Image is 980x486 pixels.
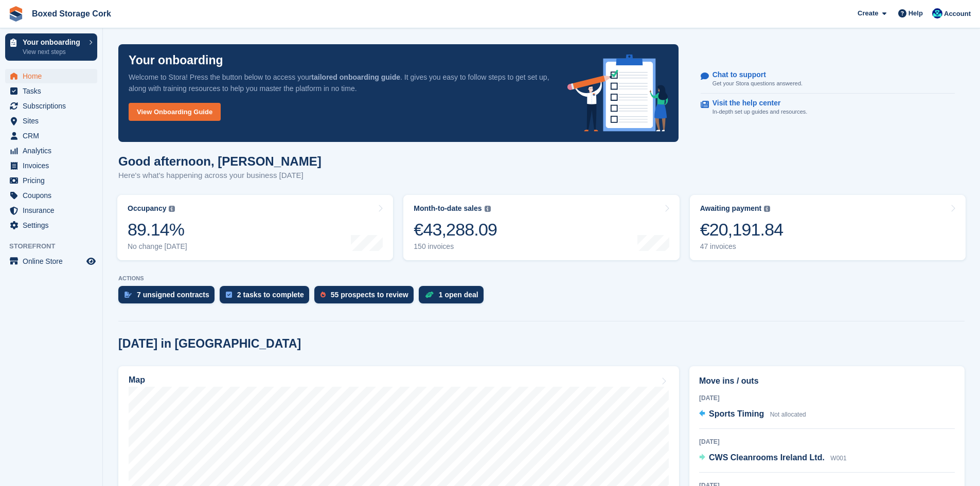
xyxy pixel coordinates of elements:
[128,242,187,251] div: No change [DATE]
[403,195,679,260] a: Month-to-date sales €43,288.09 150 invoices
[944,9,971,19] span: Account
[23,47,84,57] p: View next steps
[128,219,187,240] div: 89.14%
[129,375,145,385] h2: Map
[226,292,232,298] img: task-75834270c22a3079a89374b754ae025e5fb1db73e45f91037f5363f120a921f8.svg
[699,393,955,403] div: [DATE]
[23,39,84,46] p: Your onboarding
[699,437,955,446] div: [DATE]
[485,206,491,212] img: icon-info-grey-7440780725fd019a000dd9b08b2336e03edf1995a4989e88bcd33f0948082b44.svg
[830,455,846,462] span: W001
[567,55,668,132] img: onboarding-info-6c161a55d2c0e0a8cae90662b2fe09162a5109e8cc188191df67fb4f79e88e88.svg
[23,84,84,98] span: Tasks
[5,203,97,218] a: menu
[709,409,764,418] span: Sports Timing
[23,203,84,218] span: Insurance
[414,204,482,213] div: Month-to-date sales
[908,8,923,19] span: Help
[712,79,803,88] p: Get your Stora questions answered.
[701,65,955,94] a: Chat to support Get your Stora questions answered.
[5,114,97,128] a: menu
[700,242,783,251] div: 47 invoices
[220,286,314,309] a: 2 tasks to complete
[5,188,97,203] a: menu
[237,291,304,299] div: 2 tasks to complete
[5,69,97,83] a: menu
[712,99,799,107] p: Visit the help center
[118,170,322,182] p: Here's what's happening across your business [DATE]
[117,195,393,260] a: Occupancy 89.14% No change [DATE]
[314,286,419,309] a: 55 prospects to review
[5,158,97,173] a: menu
[699,408,806,421] a: Sports Timing Not allocated
[5,143,97,158] a: menu
[23,158,84,173] span: Invoices
[764,206,770,212] img: icon-info-grey-7440780725fd019a000dd9b08b2336e03edf1995a4989e88bcd33f0948082b44.svg
[700,219,783,240] div: €20,191.84
[129,103,221,121] a: View Onboarding Guide
[690,195,966,260] a: Awaiting payment €20,191.84 47 invoices
[23,218,84,232] span: Settings
[712,107,808,116] p: In-depth set up guides and resources.
[712,70,794,79] p: Chat to support
[414,242,497,251] div: 150 invoices
[5,254,97,268] a: menu
[701,94,955,121] a: Visit the help center In-depth set up guides and resources.
[124,292,132,298] img: contract_signature_icon-13c848040528278c33f63329250d36e43548de30e8caae1d1a13099fd9432cc5.svg
[23,188,84,203] span: Coupons
[23,173,84,188] span: Pricing
[425,291,434,298] img: deal-1b604bf984904fb50ccaf53a9ad4b4a5d6e5aea283cecdc64d6e3604feb123c2.svg
[5,173,97,188] a: menu
[129,55,223,66] p: Your onboarding
[137,291,209,299] div: 7 unsigned contracts
[5,218,97,232] a: menu
[169,206,175,212] img: icon-info-grey-7440780725fd019a000dd9b08b2336e03edf1995a4989e88bcd33f0948082b44.svg
[5,129,97,143] a: menu
[414,219,497,240] div: €43,288.09
[331,291,408,299] div: 55 prospects to review
[23,143,84,158] span: Analytics
[699,452,847,465] a: CWS Cleanrooms Ireland Ltd. W001
[770,411,806,418] span: Not allocated
[311,73,400,81] strong: tailored onboarding guide
[128,204,166,213] div: Occupancy
[709,453,825,462] span: CWS Cleanrooms Ireland Ltd.
[118,154,322,168] h1: Good afternoon, [PERSON_NAME]
[5,84,97,98] a: menu
[23,129,84,143] span: CRM
[85,255,97,267] a: Preview store
[8,6,24,22] img: stora-icon-8386f47178a22dfd0bd8f6a31ec36ba5ce8667c1dd55bd0f319d3a0aa187defe.svg
[320,292,326,298] img: prospect-51fa495bee0391a8d652442698ab0144808aea92771e9ea1ae160a38d050c398.svg
[23,254,84,268] span: Online Store
[700,204,762,213] div: Awaiting payment
[858,8,878,19] span: Create
[5,99,97,113] a: menu
[129,71,551,94] p: Welcome to Stora! Press the button below to access your . It gives you easy to follow steps to ge...
[5,33,97,61] a: Your onboarding View next steps
[28,5,115,22] a: Boxed Storage Cork
[439,291,478,299] div: 1 open deal
[9,241,102,251] span: Storefront
[699,375,955,387] h2: Move ins / outs
[118,337,301,351] h2: [DATE] in [GEOGRAPHIC_DATA]
[23,114,84,128] span: Sites
[23,69,84,83] span: Home
[118,275,965,282] p: ACTIONS
[23,99,84,113] span: Subscriptions
[118,286,220,309] a: 7 unsigned contracts
[932,8,942,19] img: Vincent
[419,286,489,309] a: 1 open deal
